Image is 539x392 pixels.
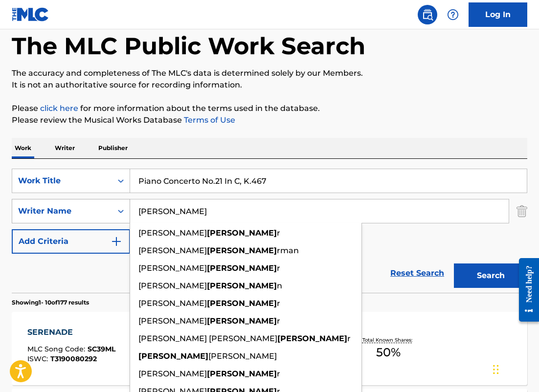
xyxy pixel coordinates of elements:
[207,228,277,238] strong: [PERSON_NAME]
[50,354,97,363] span: T3190080292
[52,138,78,158] p: Writer
[138,246,207,255] span: [PERSON_NAME]
[95,138,131,158] p: Publisher
[447,9,459,21] img: help
[138,281,207,290] span: [PERSON_NAME]
[454,263,527,288] button: Search
[512,250,539,329] iframe: Resource Center
[207,299,277,308] strong: [PERSON_NAME]
[277,299,280,308] span: r
[277,281,282,290] span: n
[12,7,49,22] img: MLC Logo
[138,316,207,326] span: [PERSON_NAME]
[12,103,527,114] p: Please for more information about the terms used in the database.
[27,345,88,353] span: MLC Song Code :
[277,369,280,378] span: r
[347,334,351,343] span: r
[443,5,463,24] div: Help
[12,31,365,61] h1: The MLC Public Work Search
[418,5,437,24] a: Public Search
[208,351,277,361] span: [PERSON_NAME]
[138,351,208,361] strong: [PERSON_NAME]
[12,79,527,91] p: It is not an authoritative source for recording information.
[88,345,115,353] span: SC39ML
[27,354,50,363] span: ISWC :
[469,2,527,27] a: Log In
[277,316,280,326] span: r
[277,334,347,343] strong: [PERSON_NAME]
[111,236,122,247] img: 9d2ae6d4665cec9f34b9.svg
[12,138,34,158] p: Work
[493,355,499,384] div: Drag
[277,246,299,255] span: rman
[27,327,115,338] div: SERENADE
[207,246,277,255] strong: [PERSON_NAME]
[277,263,280,273] span: r
[277,228,280,238] span: r
[207,316,277,326] strong: [PERSON_NAME]
[182,115,235,125] a: Terms of Use
[376,344,401,361] span: 50 %
[40,104,78,113] a: click here
[138,369,207,378] span: [PERSON_NAME]
[12,169,527,293] form: Search Form
[517,199,527,223] img: Delete Criterion
[18,175,106,187] div: Work Title
[12,114,527,126] p: Please review the Musical Works Database
[18,205,106,217] div: Writer Name
[12,298,89,307] p: Showing 1 - 10 of 177 results
[207,369,277,378] strong: [PERSON_NAME]
[138,263,207,273] span: [PERSON_NAME]
[490,345,539,392] iframe: Chat Widget
[12,312,527,385] a: SERENADEMLC Song Code:SC39MLISWC:T3190080292Writers (4)[PERSON_NAME], [PERSON_NAME], [PERSON_NAME...
[422,9,433,21] img: search
[207,263,277,273] strong: [PERSON_NAME]
[12,229,130,254] button: Add Criteria
[385,262,449,284] a: Reset Search
[138,228,207,238] span: [PERSON_NAME]
[12,67,527,79] p: The accuracy and completeness of The MLC's data is determined solely by our Members.
[138,299,207,308] span: [PERSON_NAME]
[138,334,277,343] span: [PERSON_NAME] [PERSON_NAME]
[207,281,277,290] strong: [PERSON_NAME]
[362,336,415,344] p: Total Known Shares:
